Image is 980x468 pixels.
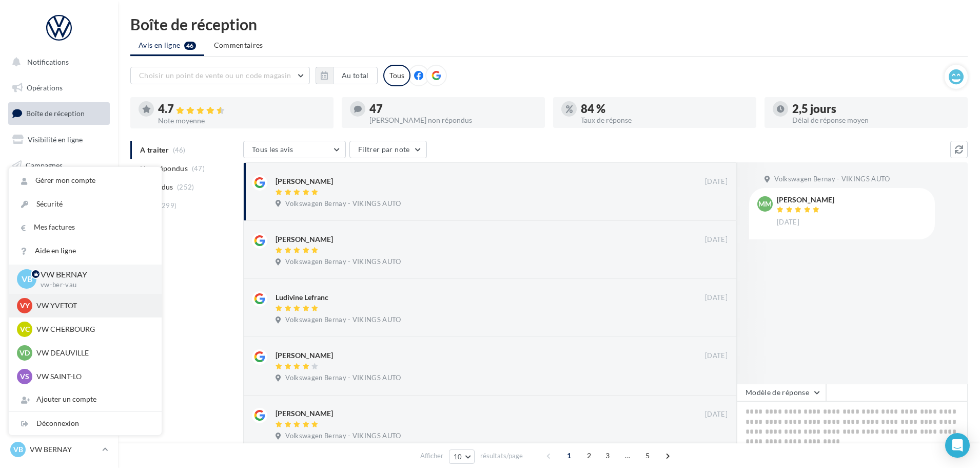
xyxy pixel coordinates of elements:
div: [PERSON_NAME] [777,196,834,203]
span: MM [758,199,772,209]
span: Boîte de réception [26,109,85,118]
span: (252) [177,183,194,191]
button: Notifications [6,51,108,73]
span: VC [20,324,30,334]
p: vw-ber-vau [41,280,145,290]
a: VB VW BERNAY [8,440,110,459]
div: 84 % [581,103,748,115]
span: Volkswagen Bernay - VIKINGS AUTO [285,432,401,441]
a: Médiathèque [6,205,112,227]
span: Visibilité en ligne [28,135,83,144]
button: Au total [316,67,378,84]
div: Taux de réponse [581,117,748,124]
span: VS [20,371,29,382]
span: Commentaires [214,41,263,49]
a: PLV et print personnalisable [6,256,112,287]
span: (299) [160,201,177,210]
a: Calendrier [6,231,112,253]
button: Choisir un point de vente ou un code magasin [130,67,310,84]
a: Aide en ligne [9,239,162,263]
span: [DATE] [705,351,728,361]
a: Gérer mon compte [9,169,162,192]
a: Mes factures [9,216,162,239]
span: Volkswagen Bernay - VIKINGS AUTO [774,175,890,184]
p: VW SAINT-LO [36,371,149,382]
a: Visibilité en ligne [6,129,112,151]
span: résultats/page [480,451,523,461]
div: Ludivine Lefranc [276,292,328,303]
span: VB [13,444,23,455]
div: 4.7 [158,103,325,115]
div: Open Intercom Messenger [945,433,970,458]
button: Au total [333,67,378,84]
span: Afficher [420,451,443,461]
div: [PERSON_NAME] [276,234,333,245]
span: Notifications [27,58,69,66]
div: 47 [369,103,537,115]
span: 5 [639,447,656,464]
a: Boîte de réception [6,102,112,124]
span: Non répondus [140,163,188,174]
p: VW CHERBOURG [36,324,149,334]
div: Boîte de réception [130,16,968,32]
span: VY [20,301,30,311]
span: Volkswagen Bernay - VIKINGS AUTO [285,257,401,267]
div: [PERSON_NAME] non répondus [369,117,537,124]
p: VW YVETOT [36,301,149,311]
span: VD [19,348,30,358]
span: Tous les avis [252,145,293,154]
a: Opérations [6,77,112,99]
span: [DATE] [705,410,728,419]
div: [PERSON_NAME] [276,408,333,419]
span: [DATE] [705,235,728,245]
div: [PERSON_NAME] [276,176,333,186]
div: [PERSON_NAME] [276,350,333,361]
button: Modèle de réponse [737,384,826,401]
span: Volkswagen Bernay - VIKINGS AUTO [285,199,401,209]
div: Ajouter un compte [9,388,162,411]
button: Filtrer par note [349,141,427,158]
p: VW BERNAY [30,444,98,455]
p: VW DEAUVILLE [36,348,149,358]
span: ... [619,447,636,464]
div: Délai de réponse moyen [792,117,959,124]
span: Volkswagen Bernay - VIKINGS AUTO [285,315,401,325]
div: Déconnexion [9,412,162,435]
a: Contacts [6,180,112,201]
span: [DATE] [777,218,799,227]
div: Tous [383,65,410,86]
span: [DATE] [705,293,728,303]
a: Campagnes DataOnDemand [6,291,112,321]
span: Campagnes [26,160,63,169]
span: Opérations [27,83,63,92]
span: [DATE] [705,177,728,186]
div: 2,5 jours [792,103,959,115]
span: 2 [581,447,597,464]
a: Campagnes [6,155,112,176]
span: (47) [192,164,205,173]
div: Note moyenne [158,117,325,124]
a: Sécurité [9,193,162,216]
span: VB [22,273,32,285]
button: 10 [449,450,475,464]
p: VW BERNAY [41,269,145,280]
button: Tous les avis [243,141,346,158]
span: Choisir un point de vente ou un code magasin [139,71,291,80]
span: Volkswagen Bernay - VIKINGS AUTO [285,373,401,383]
span: 1 [561,447,577,464]
span: 10 [454,453,462,461]
span: 3 [599,447,616,464]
